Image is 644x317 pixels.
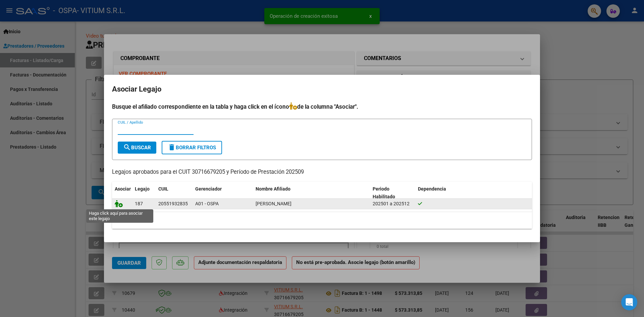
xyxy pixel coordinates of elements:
span: Nombre Afiliado [256,186,290,192]
h2: Asociar Legajo [112,83,532,96]
datatable-header-cell: Nombre Afiliado [253,182,370,204]
span: 187 [135,201,143,206]
mat-icon: delete [168,143,176,151]
mat-icon: search [123,143,131,151]
div: 20551932835 [158,200,188,208]
button: Borrar Filtros [162,141,222,154]
span: Borrar Filtros [168,145,216,151]
p: Legajos aprobados para el CUIT 30716679205 y Período de Prestación 202509 [112,168,532,176]
datatable-header-cell: Dependencia [415,182,532,204]
h4: Busque el afiliado correspondiente en la tabla y haga click en el ícono de la columna "Asociar". [112,102,532,111]
span: Gerenciador [195,186,222,192]
div: 1 registros [112,212,532,229]
datatable-header-cell: Gerenciador [193,182,253,204]
datatable-header-cell: Asociar [112,182,132,204]
span: Asociar [115,186,131,192]
span: Buscar [123,145,151,151]
span: Legajo [135,186,150,192]
span: A01 - OSPA [195,201,219,206]
div: 202501 a 202512 [373,200,413,208]
span: Dependencia [418,186,446,192]
span: Periodo Habilitado [373,186,395,199]
button: Buscar [118,142,156,154]
span: RIQUELME BRUNO [256,201,291,206]
datatable-header-cell: Periodo Habilitado [370,182,415,204]
div: Open Intercom Messenger [621,294,637,310]
span: CUIL [158,186,168,192]
datatable-header-cell: Legajo [132,182,156,204]
datatable-header-cell: CUIL [156,182,193,204]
